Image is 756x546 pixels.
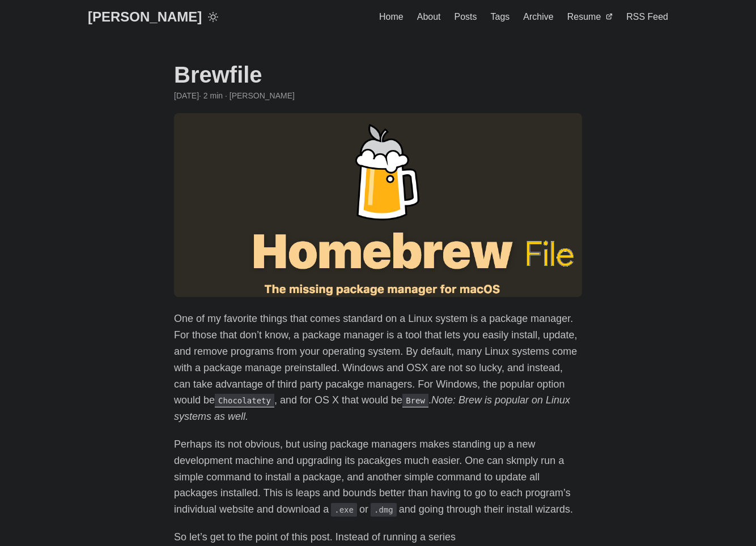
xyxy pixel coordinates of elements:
code: .dmg [371,503,397,517]
a: Chocolatety [215,394,274,406]
a: Brew [402,394,428,406]
span: RSS Feed [626,12,668,22]
code: .exe [331,503,357,517]
p: One of my favorite things that comes standard on a Linux system is a package manager. For those t... [174,311,582,425]
code: Chocolatety [215,394,274,407]
span: Tags [491,12,510,22]
span: Posts [455,12,477,22]
span: Home [379,12,404,22]
h1: Brewfile [174,61,582,88]
span: About [417,12,441,22]
code: Brew [402,394,428,407]
p: Perhaps its not obvious, but using package managers makes standing up a new development machine a... [174,436,582,518]
span: Archive [523,12,553,22]
span: Resume [567,12,601,22]
div: · 2 min · [PERSON_NAME] [174,89,582,102]
span: 2022-04-09 16:58:15 -0400 -0400 [174,89,199,102]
